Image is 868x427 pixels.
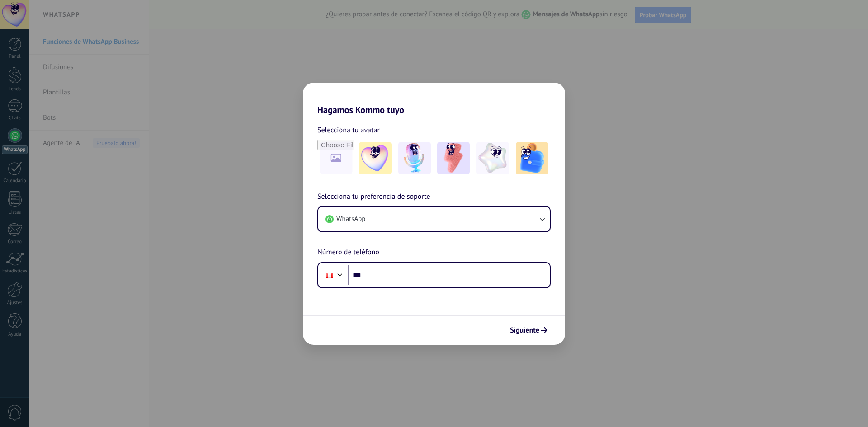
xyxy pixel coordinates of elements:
span: Número de teléfono [317,247,379,258]
img: -5.jpeg [516,142,548,174]
button: WhatsApp [318,207,550,231]
img: -3.jpeg [437,142,470,174]
div: Peru: + 51 [321,266,338,285]
img: -1.jpeg [359,142,392,174]
h2: Hagamos Kommo tuyo [303,83,565,115]
button: Siguiente [506,323,552,338]
img: -2.jpeg [398,142,431,174]
span: Selecciona tu avatar [317,124,380,136]
span: WhatsApp [336,215,365,224]
img: -4.jpeg [476,142,509,174]
span: Siguiente [510,327,539,333]
span: Selecciona tu preferencia de soporte [317,191,430,203]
